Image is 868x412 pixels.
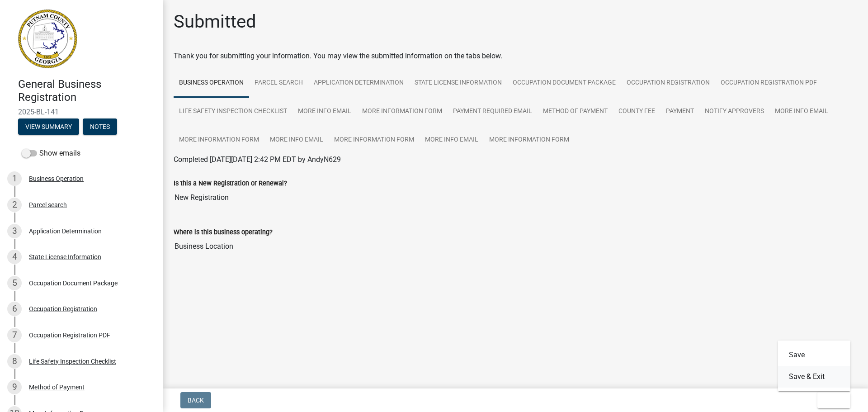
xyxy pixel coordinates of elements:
label: Show emails [22,148,80,159]
button: Save & Exit [778,366,850,388]
span: 2025-BL-141 [18,108,145,116]
a: Method of Payment [538,97,613,126]
h4: General Business Registration [18,78,156,104]
span: Completed [DATE][DATE] 2:42 PM EDT by AndyN629 [174,155,341,164]
a: Occupation Registration PDF [715,69,822,98]
div: 5 [7,276,22,290]
button: Notes [83,118,117,135]
img: Putnam County, Georgia [18,9,77,68]
div: 3 [7,224,22,238]
a: More Info Email [769,97,834,126]
button: Exit [817,392,850,408]
div: 4 [7,250,22,264]
div: Exit [778,341,850,391]
a: More Information Form [174,126,264,155]
div: 6 [7,302,22,316]
a: Parcel search [249,69,308,98]
wm-modal-confirm: Notes [83,123,117,131]
a: More Information Form [484,126,575,155]
div: 9 [7,380,22,394]
div: Method of Payment [29,384,85,390]
button: View Summary [18,118,79,135]
div: Business Operation [29,175,84,182]
span: Exit [825,397,838,404]
wm-modal-confirm: Summary [18,123,79,131]
a: Occupation Registration [621,69,715,98]
button: Save [778,344,850,366]
div: Occupation Registration [29,306,97,312]
a: More Info Email [420,126,484,155]
a: County Fee [613,97,660,126]
label: Is this a New Registration or Renewal? [174,180,287,187]
div: State License Information [29,254,101,260]
a: More Info Email [264,126,329,155]
div: Occupation Document Package [29,280,118,286]
a: Life Safety Inspection Checklist [174,97,292,126]
div: 8 [7,354,22,369]
span: Back [188,397,204,404]
button: Back [180,392,211,408]
a: More Information Form [357,97,448,126]
a: Payment [660,97,699,126]
div: Thank you for submitting your information. You may view the submitted information on the tabs below. [174,51,857,62]
a: More Information Form [329,126,420,155]
a: Payment Required Email [448,97,538,126]
div: Parcel search [29,202,67,208]
div: 7 [7,328,22,342]
div: 2 [7,198,22,212]
h1: Submitted [174,11,256,33]
a: More Info Email [292,97,357,126]
a: State License Information [409,69,507,98]
div: Life Safety Inspection Checklist [29,358,116,365]
a: Notify Approvers [699,97,769,126]
div: 1 [7,171,22,186]
div: Occupation Registration PDF [29,332,110,338]
a: Application Determination [308,69,409,98]
a: Business Operation [174,69,249,98]
a: Occupation Document Package [507,69,621,98]
div: Application Determination [29,228,102,234]
label: Where is this business operating? [174,229,273,236]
